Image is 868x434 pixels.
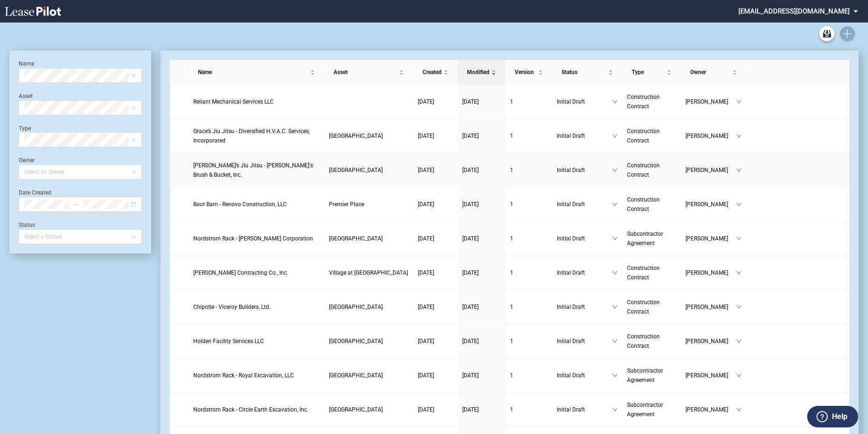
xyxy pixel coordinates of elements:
a: [DATE] [418,405,453,414]
span: Owner [690,67,730,77]
span: Subcontractor Agreement [627,231,663,247]
span: [DATE] [462,235,479,242]
span: Subcontractor Agreement [627,402,663,418]
button: Help [807,406,858,427]
a: Nordstrom Rack - [PERSON_NAME] Corporation [193,234,320,243]
span: Village at Allen [329,269,408,276]
span: Construction Contract [627,162,660,178]
span: Nordstrom Rack - Merrill Corporation [193,235,313,242]
span: Boot Barn - Renovo Construction, LLC [193,201,287,208]
span: 1 [510,235,513,242]
span: Initial Draft [557,165,612,175]
span: Nordstrom Rack - Royal Excavation, LLC [193,372,294,379]
span: Chipotle - Viceroy Builders, Ltd. [193,304,270,310]
label: Owner [19,157,35,164]
a: [DATE] [418,234,453,243]
a: Archive [819,26,834,41]
a: Holden Facility Services LLC [193,337,320,346]
span: Created [423,67,442,77]
label: Type [19,125,31,132]
span: [DATE] [462,372,479,379]
a: [DATE] [418,371,453,380]
a: [GEOGRAPHIC_DATA] [329,302,408,312]
span: to [73,201,80,208]
span: [DATE] [462,406,479,413]
th: Created [413,60,458,85]
a: [DATE] [462,268,501,277]
span: Grace’s Jiu Jitsu - Diversified H.V.A.C. Services, Incorporated [193,128,310,144]
a: [DATE] [418,302,453,312]
span: 1 [510,269,513,276]
span: down [612,407,618,412]
a: [DATE] [418,200,453,209]
span: down [612,236,618,241]
span: Frederick County Square [329,167,383,173]
span: [DATE] [418,167,434,173]
span: Levittown Shopping Center [329,304,383,310]
span: Initial Draft [557,97,612,106]
span: Holden Facility Services LLC [193,338,264,344]
a: Construction Contract [627,161,676,180]
span: Initial Draft [557,405,612,414]
a: [DATE] [462,337,501,346]
span: Colony Place [329,406,383,413]
span: 1 [510,167,513,173]
a: [PERSON_NAME]’s Jiu Jitsu - [PERSON_NAME]'s Brush & Bucket, Inc. [193,161,320,180]
a: [GEOGRAPHIC_DATA] [329,371,408,380]
span: swap-right [73,201,80,208]
a: Village at [GEOGRAPHIC_DATA] [329,268,408,277]
a: Subcontractor Agreement [627,366,676,385]
span: Initial Draft [557,371,612,380]
a: [DATE] [418,97,453,106]
th: Name [189,60,325,85]
label: Help [832,411,847,423]
a: Boot Barn - Renovo Construction, LLC [193,200,320,209]
a: 1 [510,97,547,106]
span: [DATE] [462,133,479,139]
a: [DATE] [418,165,453,175]
a: Construction Contract [627,127,676,145]
span: down [612,270,618,276]
span: down [736,236,742,241]
span: down [736,133,742,139]
span: Construction Contract [627,196,660,212]
span: Status [562,67,606,77]
a: [GEOGRAPHIC_DATA] [329,165,408,175]
span: Construction Contract [627,299,660,315]
span: Construction Contract [627,128,660,144]
label: Date Created [19,189,51,196]
a: Grace’s Jiu Jitsu - Diversified H.V.A.C. Services, Incorporated [193,127,320,145]
span: Name [198,67,309,77]
span: [DATE] [462,269,479,276]
span: Grace’s Jiu Jitsu - Mike's Brush & Bucket, Inc. [193,162,313,178]
th: Asset [324,60,413,85]
span: 1 [510,338,513,344]
span: [PERSON_NAME] [686,268,736,277]
span: Initial Draft [557,234,612,243]
span: down [612,373,618,378]
span: [DATE] [462,338,479,344]
a: Construction Contract [627,263,676,282]
span: [DATE] [462,304,479,310]
span: Initial Draft [557,200,612,209]
span: [PERSON_NAME] [686,302,736,312]
a: 1 [510,200,547,209]
span: down [736,338,742,344]
span: [DATE] [418,201,434,208]
a: [DATE] [462,371,501,380]
th: Modified [458,60,505,85]
span: down [612,202,618,207]
a: 1 [510,405,547,414]
span: Asset [334,67,397,77]
a: 1 [510,131,547,141]
span: [DATE] [462,98,479,105]
span: Initial Draft [557,337,612,346]
span: [DATE] [418,406,434,413]
span: [DATE] [418,98,434,105]
a: [DATE] [462,405,501,414]
span: [PERSON_NAME] [686,371,736,380]
a: Premier Place [329,200,408,209]
span: Colony Place [329,372,383,379]
a: Construction Contract [627,332,676,351]
a: Subcontractor Agreement [627,400,676,419]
